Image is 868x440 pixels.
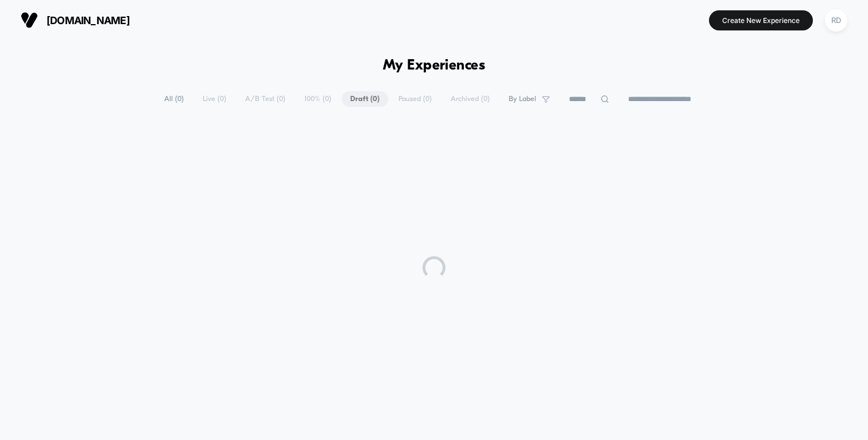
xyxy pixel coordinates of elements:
[509,95,536,103] span: By Label
[156,91,192,107] span: All ( 0 )
[21,11,38,29] img: Visually logo
[821,9,851,32] button: RD
[17,11,133,29] button: [DOMAIN_NAME]
[709,10,813,30] button: Create New Experience
[46,14,130,26] span: [DOMAIN_NAME]
[383,57,486,74] h1: My Experiences
[825,9,847,32] div: RD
